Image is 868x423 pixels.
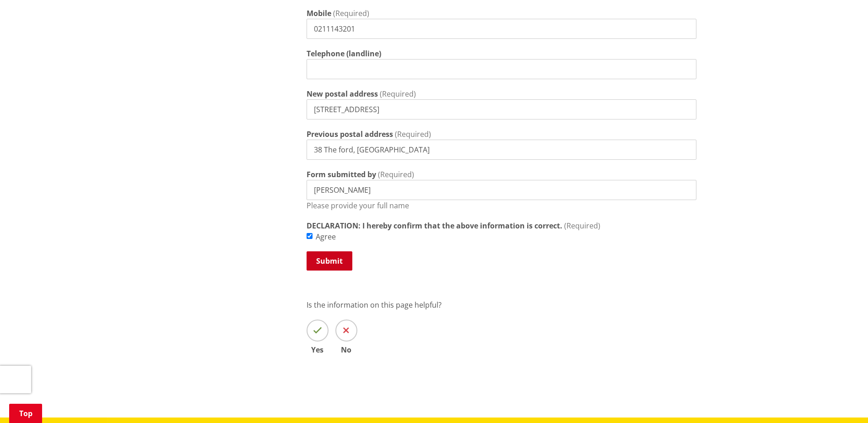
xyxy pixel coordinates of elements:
[826,385,859,418] iframe: Messenger Launcher
[307,346,329,353] span: Yes
[395,129,431,139] span: (Required)
[307,8,331,19] label: Mobile
[307,169,376,180] label: Form submitted by
[307,129,393,140] label: Previous postal address
[307,200,696,211] p: Please provide your full name
[378,169,414,179] span: (Required)
[307,220,562,231] strong: DECLARATION: I hereby confirm that the above information is correct.
[564,221,600,231] span: (Required)
[316,231,336,242] label: Agree
[335,346,357,353] span: No
[9,404,42,423] a: Top
[307,299,696,310] p: Is the information on this page helpful?
[380,89,416,99] span: (Required)
[307,251,352,271] button: Submit
[333,8,369,18] span: (Required)
[307,48,381,59] label: Telephone (landline)
[307,88,378,99] label: New postal address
